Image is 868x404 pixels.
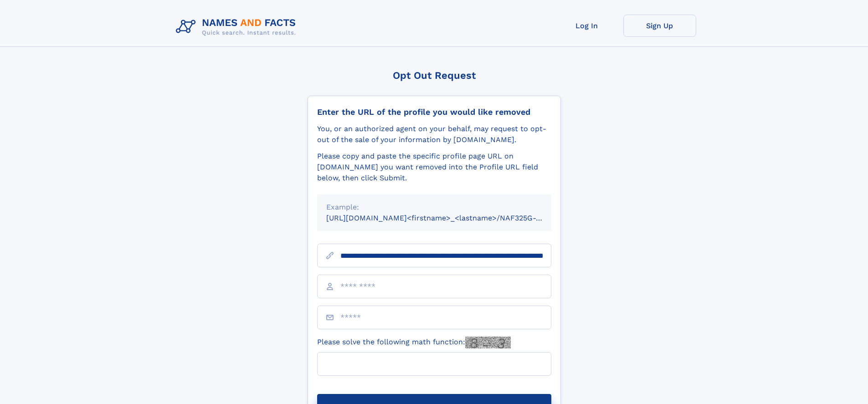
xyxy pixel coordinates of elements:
[317,107,551,117] div: Enter the URL of the profile you would like removed
[317,151,551,184] div: Please copy and paste the specific profile page URL on [DOMAIN_NAME] you want removed into the Pr...
[308,70,561,81] div: Opt Out Request
[172,15,303,39] img: Logo Names and Facts
[623,15,696,37] a: Sign Up
[317,123,551,145] div: You, or an authorized agent on your behalf, may request to opt-out of the sale of your informatio...
[326,202,542,213] div: Example:
[317,337,511,348] label: Please solve the following math function:
[326,214,569,222] small: [URL][DOMAIN_NAME]<firstname>_<lastname>/NAF325G-xxxxxxxx
[550,15,623,37] a: Log In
